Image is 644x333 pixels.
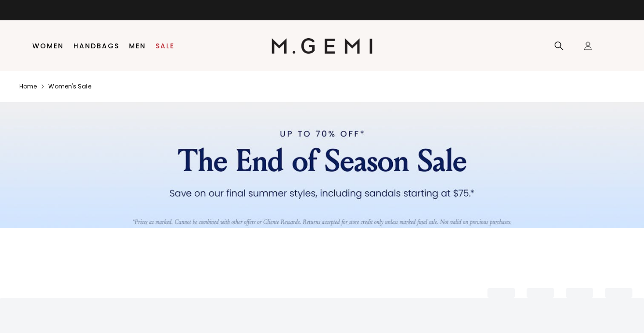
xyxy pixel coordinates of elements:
[156,42,174,50] a: Sale
[272,38,372,54] img: M.Gemi
[32,42,64,50] a: Women
[129,42,146,50] a: Men
[48,83,91,90] a: Women's sale
[19,83,37,90] a: Home
[73,42,119,50] a: Handbags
